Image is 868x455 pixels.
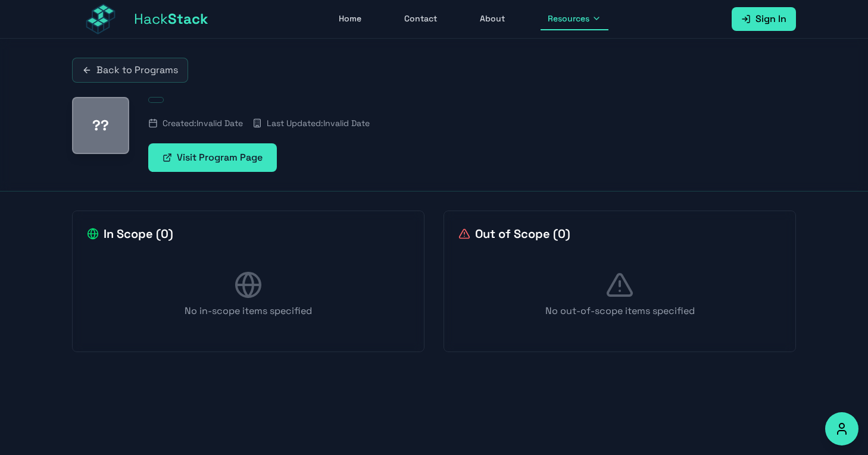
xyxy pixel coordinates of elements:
p: No in-scope items specified [87,304,410,318]
p: No out-of-scope items specified [458,304,781,318]
span: Sign In [755,12,786,26]
span: Last Updated: Invalid Date [267,117,370,129]
span: Created: Invalid Date [163,117,243,129]
span: Stack [168,10,208,28]
h2: Out of Scope ( 0 ) [458,225,570,242]
a: Back to Programs [72,58,188,83]
div: ?? [72,97,129,154]
span: Hack [134,10,208,29]
a: Visit Program Page [148,143,277,172]
h2: In Scope ( 0 ) [87,225,173,242]
a: Sign In [732,7,796,31]
span: Resources [548,12,589,24]
a: About [473,8,512,30]
a: Contact [397,8,444,30]
button: Resources [541,8,608,30]
a: Home [332,8,369,30]
button: Accessibility Options [825,412,858,445]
